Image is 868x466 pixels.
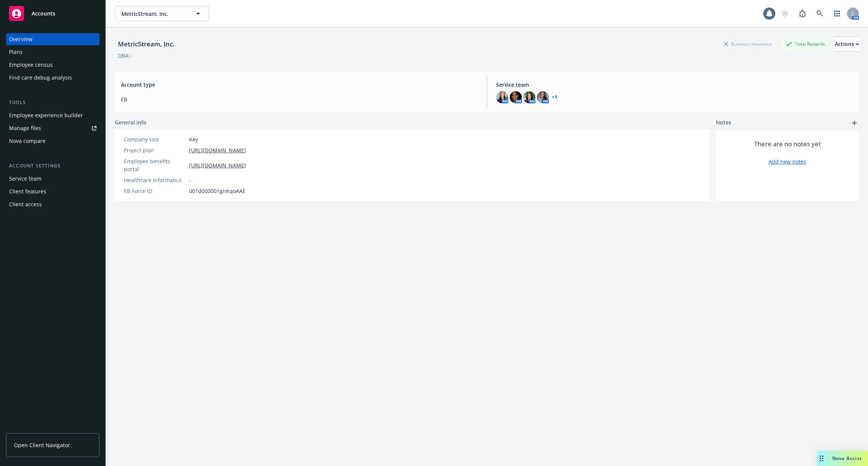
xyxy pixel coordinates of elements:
span: Open Client Navigator [14,441,70,449]
a: Service team [6,173,99,185]
div: Nova compare [9,135,46,147]
span: Key [189,135,198,143]
div: Tools [6,99,99,106]
div: Manage files [9,122,41,134]
div: Company size [124,135,186,143]
span: Service team [496,81,853,89]
div: Account settings [6,162,99,170]
div: Client access [9,198,42,210]
span: Notes [716,118,731,127]
a: Find care debug analysis [6,72,99,84]
div: Employee experience builder [9,109,83,121]
img: photo [510,91,522,103]
a: +1 [552,95,557,100]
div: Plans [9,46,23,58]
span: Nova Assist [832,455,862,461]
div: Employee benefits portal [124,157,186,173]
div: Business Insurance [720,39,776,49]
a: Start snowing [778,6,793,21]
div: Overview [9,33,32,45]
a: Employee census [6,59,99,71]
a: Plans [6,46,99,58]
div: EB Force ID [124,187,186,195]
button: Actions [835,37,859,52]
a: [URL][DOMAIN_NAME] [189,161,246,169]
span: EB [121,95,478,103]
span: 001d000001gnKqoAAE [189,187,246,195]
a: Nova compare [6,135,99,147]
div: Find care debug analysis [9,72,72,84]
button: MetricStream, Inc. [115,6,209,21]
div: Total Rewards [782,39,829,49]
a: add [850,118,859,127]
a: Client access [6,198,99,210]
div: Drag to move [817,451,826,466]
a: Accounts [6,3,99,24]
div: Client features [9,185,46,198]
a: Search [812,6,827,21]
span: There are no notes yet [754,139,821,149]
div: Healthcare Informatics [124,176,186,184]
a: Add new notes [769,158,806,166]
span: - [189,176,191,184]
span: Account type [121,81,478,89]
a: [URL][DOMAIN_NAME] [189,146,246,154]
a: Manage files [6,122,99,134]
div: Employee census [9,59,53,71]
div: Service team [9,173,41,185]
a: Report a Bug [795,6,810,21]
span: Accounts [32,11,55,17]
a: Employee experience builder [6,109,99,121]
div: DBA: - [118,52,132,60]
a: Client features [6,185,99,198]
a: Overview [6,33,99,45]
span: MetricStream, Inc. [121,10,186,18]
button: Nova Assist [817,451,868,466]
img: photo [496,91,508,103]
img: photo [523,91,535,103]
a: Switch app [830,6,845,21]
div: Project plan [124,146,186,154]
div: MetricStream, Inc. [115,39,177,49]
img: photo [537,91,549,103]
span: General info [115,118,147,126]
